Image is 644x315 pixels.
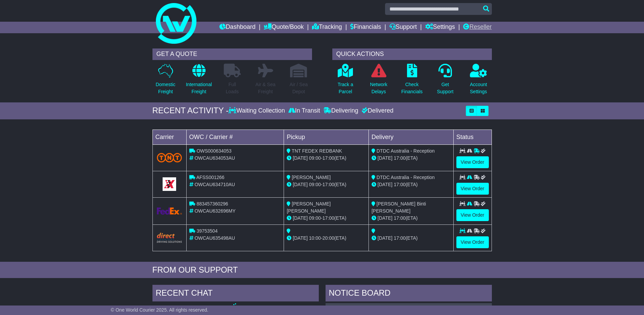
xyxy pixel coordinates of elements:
[292,148,342,154] span: TNT FEDEX REDBANK
[155,63,175,99] a: DomesticFreight
[389,22,417,33] a: Support
[378,215,392,221] span: [DATE]
[437,81,453,95] p: Get Support
[369,63,387,99] a: NetworkDelays
[293,155,308,161] span: [DATE]
[152,48,312,60] div: GET A QUOTE
[372,215,451,222] div: (ETA)
[293,182,308,187] span: [DATE]
[186,130,284,144] td: OWC / Carrier #
[152,285,319,303] div: RECENT CHAT
[287,181,366,188] div: - (ETA)
[470,63,487,99] a: AccountSettings
[463,22,492,33] a: Reseller
[219,22,256,33] a: Dashboard
[157,208,182,215] img: GetCarrierServiceLogo
[292,175,331,180] span: [PERSON_NAME]
[194,235,235,241] span: OWCAU635498AU
[186,81,212,95] p: International Freight
[360,107,393,115] div: Delivered
[264,22,304,33] a: Quote/Book
[372,181,451,188] div: (ETA)
[290,81,308,95] p: Air / Sea Depot
[401,81,423,95] p: Check Financials
[350,22,381,33] a: Financials
[224,81,241,95] p: Full Loads
[470,81,487,95] p: Account Settings
[372,235,451,242] div: (ETA)
[368,130,453,144] td: Delivery
[323,235,334,241] span: 20:00
[323,215,334,221] span: 17:00
[287,201,331,214] span: [PERSON_NAME] [PERSON_NAME]
[323,155,334,161] span: 17:00
[111,307,209,313] span: © One World Courier 2025. All rights reserved.
[152,265,492,275] div: FROM OUR SUPPORT
[394,155,406,161] span: 17:00
[287,215,366,222] div: - (ETA)
[394,182,406,187] span: 17:00
[293,215,308,221] span: [DATE]
[378,182,392,187] span: [DATE]
[453,130,492,144] td: Status
[196,228,217,234] span: 39753504
[309,215,321,221] span: 09:00
[436,63,454,99] a: GetSupport
[157,153,182,162] img: TNT_Domestic.png
[394,215,406,221] span: 17:00
[370,81,387,95] p: Network Delays
[394,235,406,241] span: 17:00
[312,22,342,33] a: Tracking
[152,106,229,116] div: RECENT ACTIVITY -
[156,81,175,95] p: Domestic Freight
[332,48,492,60] div: QUICK ACTIONS
[378,235,392,241] span: [DATE]
[194,182,235,187] span: OWCAU634710AU
[456,209,489,221] a: View Order
[326,285,492,303] div: NOTICE BOARD
[194,208,235,214] span: OWCAU632696MY
[456,236,489,248] a: View Order
[456,183,489,195] a: View Order
[338,81,353,95] p: Track a Parcel
[287,155,366,162] div: - (ETA)
[372,201,426,214] span: [PERSON_NAME] Binti [PERSON_NAME]
[377,148,435,154] span: DTDC Australia - Reception
[309,235,321,241] span: 10:00
[378,155,392,161] span: [DATE]
[287,235,366,242] div: - (ETA)
[293,235,308,241] span: [DATE]
[196,201,228,206] span: 883457360296
[196,175,224,180] span: AFSS001266
[401,63,423,99] a: CheckFinancials
[322,107,360,115] div: Delivering
[287,107,322,115] div: In Transit
[456,156,489,168] a: View Order
[309,155,321,161] span: 09:00
[323,182,334,187] span: 17:00
[186,63,212,99] a: InternationalFreight
[309,182,321,187] span: 09:00
[194,155,235,161] span: OWCAU634053AU
[196,148,232,154] span: OWS000634053
[157,233,182,243] img: Direct.png
[284,130,369,144] td: Pickup
[377,175,435,180] span: DTDC Australia - Reception
[229,107,286,115] div: Waiting Collection
[337,63,354,99] a: Track aParcel
[372,155,451,162] div: (ETA)
[256,81,276,95] p: Air & Sea Freight
[163,177,176,191] img: GetCarrierServiceLogo
[152,130,186,144] td: Carrier
[425,22,455,33] a: Settings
